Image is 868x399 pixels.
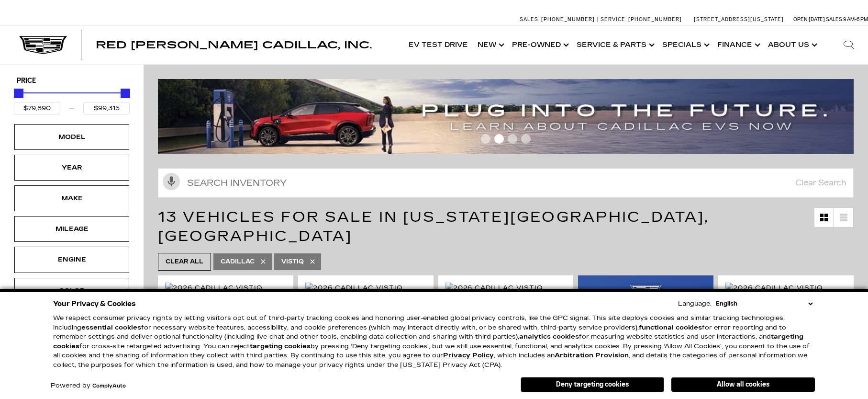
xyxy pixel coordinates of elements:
[443,352,494,359] a: Privacy Policy
[793,16,825,23] span: Open [DATE]
[165,283,286,304] img: 2026 Cadillac VISTIQ Luxury
[19,36,67,54] img: Cadillac Dark Logo with Cadillac White Text
[601,16,627,23] span: Service:
[83,102,130,114] input: Maximum
[639,324,702,331] strong: functional cookies
[694,16,784,23] a: [STREET_ADDRESS][US_STATE]
[14,247,129,273] div: EngineEngine
[826,16,843,23] span: Sales:
[713,299,815,308] select: Language Select
[14,124,129,150] div: ModelModel
[520,17,597,22] a: Sales: [PHONE_NUMBER]
[48,132,96,142] div: Model
[508,134,517,144] span: Go to slide 3
[51,383,126,389] div: Powered by
[53,297,136,310] span: Your Privacy & Cookies
[521,377,664,392] button: Deny targeting cookies
[763,26,820,64] a: About Us
[14,185,129,211] div: MakeMake
[14,89,23,98] div: Minimum Price
[678,301,712,307] div: Language:
[628,16,682,23] span: [PHONE_NUMBER]
[597,17,684,22] a: Service: [PHONE_NUMBER]
[48,254,96,265] div: Engine
[519,333,579,341] strong: analytics cookies
[250,342,311,350] strong: targeting cookies
[14,155,129,181] div: YearYear
[521,134,531,144] span: Go to slide 4
[48,224,96,234] div: Mileage
[221,256,255,268] span: Cadillac
[555,352,629,359] strong: Arbitration Provision
[121,89,130,98] div: Maximum Price
[48,193,96,204] div: Make
[520,16,540,23] span: Sales:
[48,285,96,296] div: Color
[14,216,129,242] div: MileageMileage
[843,16,868,23] span: 9 AM-6 PM
[671,377,815,392] button: Allow all cookies
[541,16,595,23] span: [PHONE_NUMBER]
[17,77,127,85] h5: Price
[473,26,507,64] a: New
[158,208,709,245] span: 13 Vehicles for Sale in [US_STATE][GEOGRAPHIC_DATA], [GEOGRAPHIC_DATA]
[481,134,490,144] span: Go to slide 1
[657,26,712,64] a: Specials
[445,283,567,304] img: 2026 Cadillac VISTIQ Sport
[507,26,572,64] a: Pre-Owned
[281,256,304,268] span: VISTIQ
[404,26,473,64] a: EV Test Drive
[725,283,846,304] img: 2026 Cadillac VISTIQ Sport
[166,256,203,268] span: Clear All
[572,26,657,64] a: Service & Parts
[163,173,180,190] svg: Click to toggle on voice search
[96,39,372,51] span: Red [PERSON_NAME] Cadillac, Inc.
[53,314,815,370] p: We respect consumer privacy rights by letting visitors opt out of third-party tracking cookies an...
[158,168,854,198] input: Search Inventory
[305,283,426,304] img: 2026 Cadillac VISTIQ Sport
[53,333,803,350] strong: targeting cookies
[92,383,126,389] a: ComplyAuto
[14,278,129,304] div: ColorColor
[712,26,763,64] a: Finance
[14,102,60,114] input: Minimum
[494,134,504,144] span: Go to slide 2
[96,40,372,50] a: Red [PERSON_NAME] Cadillac, Inc.
[81,324,141,331] strong: essential cookies
[48,162,96,173] div: Year
[158,79,854,154] img: ev-blog-post-banners4
[14,85,130,114] div: Price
